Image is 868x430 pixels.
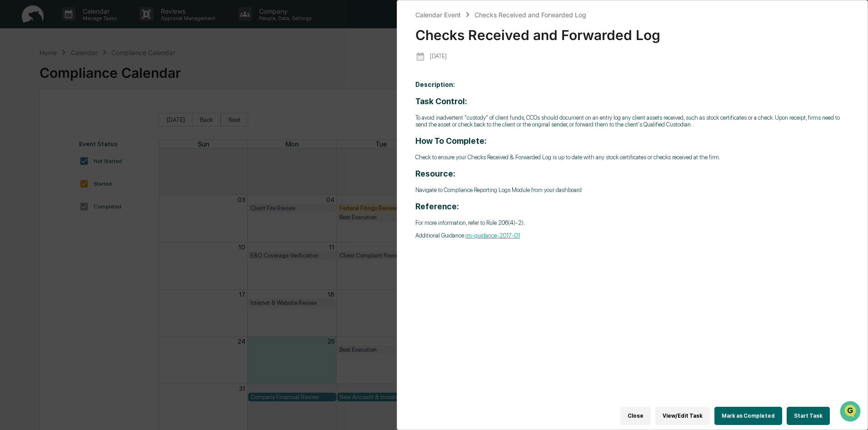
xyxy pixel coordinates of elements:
[5,128,61,145] a: 🔎Data Lookup
[415,20,849,43] div: Checks Received and Forwarded Log
[415,202,459,211] strong: Reference:
[64,154,110,161] a: Powered byPylon
[155,72,165,83] button: Start new chat
[415,187,849,193] p: Navigate to Compliance Reporting Logs Module from your dashboard
[62,111,116,127] a: 🗄️Attestations
[787,407,830,425] button: Start Task
[66,116,73,123] div: 🗄️
[9,19,165,34] p: How can we help?
[430,53,447,60] p: [DATE]
[655,407,710,425] button: View/Edit Task
[18,132,57,141] span: Data Lookup
[620,407,651,425] button: Close
[839,400,863,425] iframe: Open customer support
[415,232,849,239] p: Additional Guidance:
[415,169,455,178] strong: Resource:
[415,136,487,146] strong: How To Complete:
[714,407,782,425] button: Mark as Completed
[31,70,149,79] div: Start new chat
[415,154,849,161] p: Check to ensure your Checks Received & Forwarded Log is up to date with any stock certificates or...
[9,116,16,123] div: 🖐️
[474,11,586,19] div: Checks Received and Forwarded Log
[5,111,62,127] a: 🖐️Preclearance
[415,96,467,106] strong: Task Control:
[18,115,59,124] span: Preclearance
[465,232,520,239] a: im-guidance-2017-01
[415,219,849,226] p: For more information, refer to Rule 206(4)-2).
[31,79,115,86] div: We're available if you need us!
[75,115,113,124] span: Attestations
[90,154,110,161] span: Pylon
[415,81,455,88] b: Description:
[9,133,16,140] div: 🔎
[9,70,25,86] img: 1746055101610-c473b297-6a78-478c-a979-82029cc54cd1
[415,11,461,19] div: Calendar Event
[415,114,849,128] p: To avoid inadvertent "custody" of client funds, CCOs should document on an entry log any client a...
[24,41,150,51] input: Clear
